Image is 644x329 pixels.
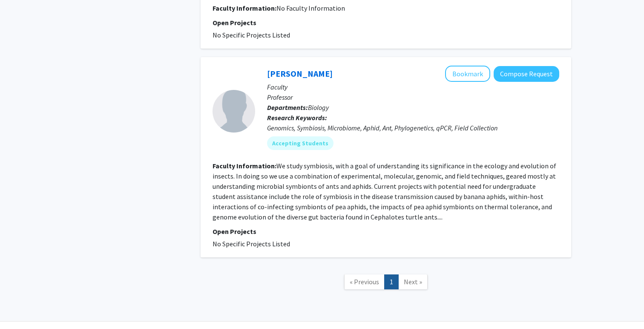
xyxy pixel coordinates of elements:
[267,123,559,133] div: Genomics, Symbiosis, Microbiome, Aphid, Ant, Phylogenetics, qPCR, Field Collection
[308,103,329,112] span: Biology
[213,31,290,39] span: No Specific Projects Listed
[6,291,36,323] iframe: Chat
[213,162,276,170] b: Faculty Information:
[267,113,327,122] b: Research Keywords:
[213,240,290,248] span: No Specific Projects Listed
[213,226,559,237] p: Open Projects
[267,82,559,92] p: Faculty
[384,274,399,289] a: 1
[267,103,308,112] b: Departments:
[267,68,333,79] a: [PERSON_NAME]
[213,162,556,221] fg-read-more: We study symbiosis, with a goal of understanding its significance in the ecology and evolution of...
[494,66,559,82] button: Compose Request to Jacob Russell
[344,274,385,289] a: Previous Page
[213,17,559,28] p: Open Projects
[267,92,559,102] p: Professor
[445,66,490,82] button: Add Jacob Russell to Bookmarks
[350,277,379,286] span: « Previous
[276,4,345,12] span: No Faculty Information
[398,274,428,289] a: Next Page
[201,266,571,300] nav: Page navigation
[267,136,333,150] mat-chip: Accepting Students
[404,277,422,286] span: Next »
[213,4,276,12] b: Faculty Information:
